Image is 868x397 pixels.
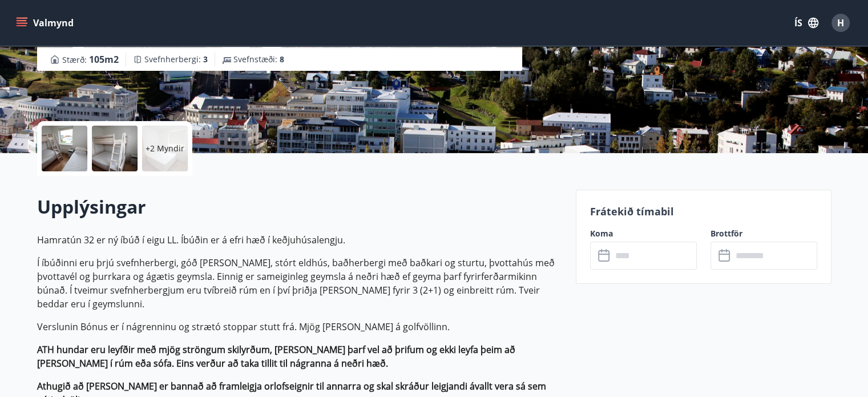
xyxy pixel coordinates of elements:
[37,343,515,370] strong: ATH hundar eru leyfðir með mjög ströngum skilyrðum, [PERSON_NAME] þarf vel að þrifum og ekki leyf...
[37,233,562,247] p: Hamratún 32 er ný íbúð í eigu LL. Íbúðin er á efri hæð í keðjuhúsalengju.
[146,143,184,154] p: +2 Myndir
[788,13,825,33] button: ÍS
[280,54,284,65] span: 8
[37,320,562,334] p: Verslunin Bónus er í nágrenninu og strætó stoppar stutt frá. Mjög [PERSON_NAME] á golfvöllinn.
[710,228,817,239] label: Brottför
[827,9,854,37] button: H
[590,228,697,239] label: Koma
[144,54,208,65] span: Svefnherbergi :
[37,256,562,311] p: Í íbúðinni eru þrjú svefnherbergi, góð [PERSON_NAME], stórt eldhús, baðherbergi með baðkari og st...
[62,53,119,66] span: Stærð :
[37,194,562,219] h2: Upplýsingar
[590,204,817,219] p: Frátekið tímabil
[203,54,208,65] span: 3
[837,17,844,29] span: H
[233,54,284,65] span: Svefnstæði :
[14,13,78,33] button: menu
[89,53,119,66] span: 105 m2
